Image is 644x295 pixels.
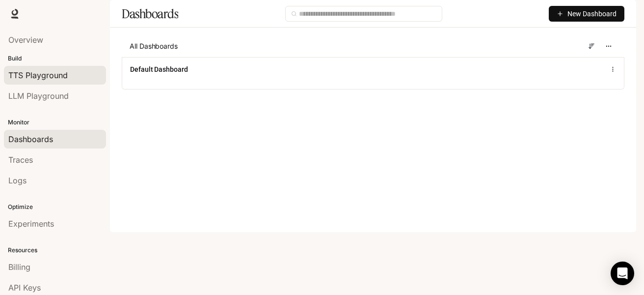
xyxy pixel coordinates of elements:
a: Default Dashboard [130,64,188,74]
span: All Dashboards [130,41,178,51]
span: New Dashboard [567,8,617,19]
h1: Dashboards [122,4,178,24]
div: Open Intercom Messenger [611,262,634,285]
button: New Dashboard [549,6,624,22]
